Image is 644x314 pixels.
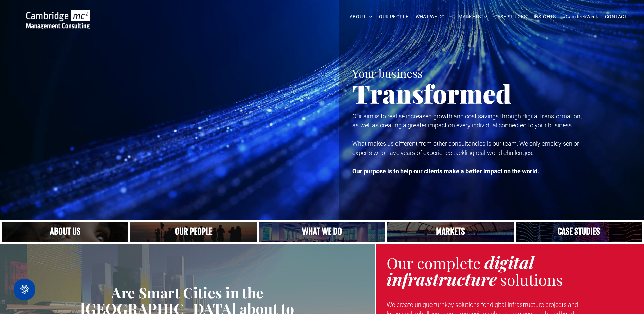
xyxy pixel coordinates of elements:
[130,222,257,242] a: A crowd in silhouette at sunset, on a rise or lookout point
[26,10,90,29] img: Cambridge MC Logo, digital transformation
[26,11,90,18] a: Your Business Transformed | Cambridge Management Consulting
[530,12,559,22] a: INSIGHTS
[491,12,530,22] a: CASE STUDIES
[387,267,497,290] strong: infrastructure
[352,76,511,110] span: Transformed
[516,222,642,242] a: Case Studies | Cambridge Management Consulting > Case Studies
[484,251,534,274] strong: digital
[352,140,579,156] span: What makes us different from other consultancies is our team. We only employ senior experts who h...
[375,12,412,22] a: OUR PEOPLE
[387,252,481,273] span: Our complete
[412,12,455,22] a: WHAT WE DO
[387,222,514,242] a: Telecoms | Decades of Experience Across Multiple Industries & Regions
[346,12,376,22] a: ABOUT
[455,12,491,22] a: MARKETS
[352,168,539,175] strong: Our purpose is to help our clients make a better impact on the world.
[559,12,602,22] a: #CamTechWeek
[259,222,385,242] a: A yoga teacher lifting his whole body off the ground in the peacock pose
[602,12,630,22] a: CONTACT
[352,66,423,81] span: Your business
[500,269,563,290] span: solutions
[352,112,582,129] span: Our aim is to realise increased growth and cost savings through digital transformation, as well a...
[2,222,128,242] a: Close up of woman's face, centered on her eyes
